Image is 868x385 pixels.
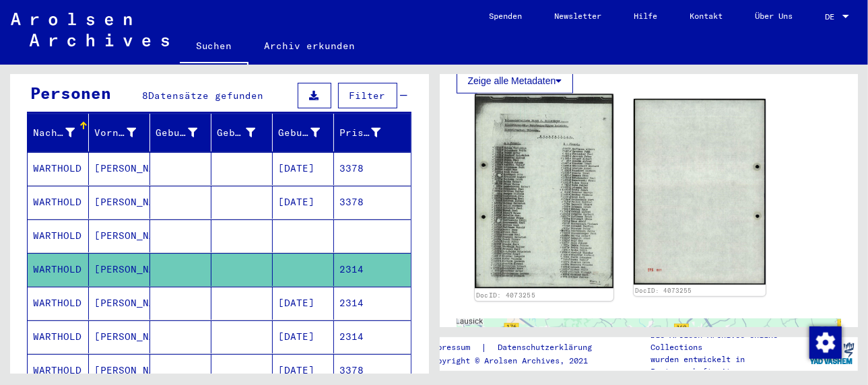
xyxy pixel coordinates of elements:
[89,114,150,151] mat-header-cell: Vorname
[150,114,211,151] mat-header-cell: Geburtsname
[89,287,150,320] mat-cell: [PERSON_NAME]
[28,152,89,185] mat-cell: WARTHOLD
[273,287,334,320] mat-cell: [DATE]
[807,337,857,370] img: yv_logo.png
[475,291,535,300] a: DocID: 4073255
[28,287,89,320] mat-cell: WARTHOLD
[650,329,805,353] p: Die Arolsen Archives Online-Collections
[28,186,89,219] mat-cell: WARTHOLD
[634,99,766,285] img: 002.jpg
[33,126,75,140] div: Nachname
[180,30,248,65] a: Suchen
[349,90,386,102] span: Filter
[142,90,148,102] span: 8
[89,219,150,252] mat-cell: [PERSON_NAME]
[89,186,150,219] mat-cell: [PERSON_NAME]
[428,355,608,367] p: Copyright © Arolsen Archives, 2021
[825,12,840,22] span: DE
[334,152,411,185] mat-cell: 3378
[334,253,411,286] mat-cell: 2314
[475,94,613,289] img: 001.jpg
[28,253,89,286] mat-cell: WARTHOLD
[650,353,805,378] p: wurden entwickelt in Partnerschaft mit
[635,287,692,294] a: DocID: 4073255
[273,186,334,219] mat-cell: [DATE]
[457,68,574,94] button: Zeige alle Metadaten
[334,114,411,151] mat-header-cell: Prisoner #
[94,126,136,140] div: Vorname
[156,122,214,143] div: Geburtsname
[211,114,273,151] mat-header-cell: Geburt‏
[28,219,89,252] mat-cell: WARTHOLD
[809,326,842,359] img: Zustimmung ändern
[273,114,334,151] mat-header-cell: Geburtsdatum
[89,253,150,286] mat-cell: [PERSON_NAME]
[148,90,263,102] span: Datensätze gefunden
[339,126,381,140] div: Prisoner #
[428,341,481,355] a: Impressum
[334,287,411,320] mat-cell: 2314
[334,186,411,219] mat-cell: 3378
[338,83,397,108] button: Filter
[89,152,150,185] mat-cell: [PERSON_NAME]
[28,320,89,353] mat-cell: WARTHOLD
[89,320,150,353] mat-cell: [PERSON_NAME]
[273,320,334,353] mat-cell: [DATE]
[273,152,334,185] mat-cell: [DATE]
[339,122,398,143] div: Prisoner #
[11,13,169,46] img: Arolsen_neg.svg
[278,126,320,140] div: Geburtsdatum
[334,320,411,353] mat-cell: 2314
[94,122,153,143] div: Vorname
[217,126,255,140] div: Geburt‏
[487,341,608,355] a: Datenschutzerklärung
[428,341,608,355] div: |
[278,122,337,143] div: Geburtsdatum
[217,122,272,143] div: Geburt‏
[248,30,372,62] a: Archiv erkunden
[156,126,197,140] div: Geburtsname
[28,114,89,151] mat-header-cell: Nachname
[33,122,92,143] div: Nachname
[30,81,111,105] div: Personen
